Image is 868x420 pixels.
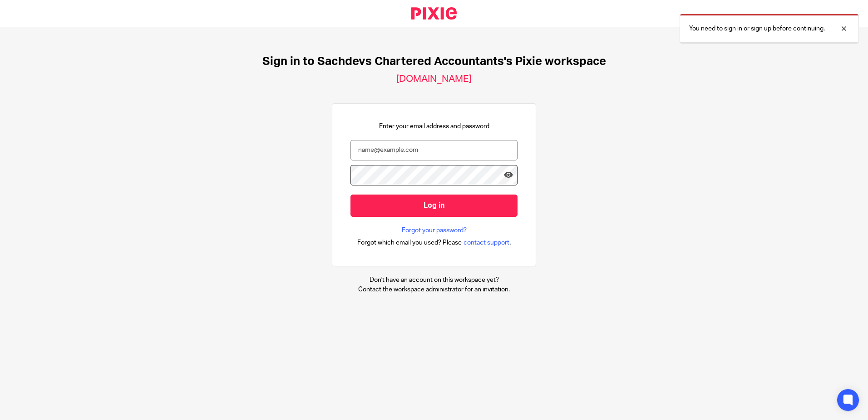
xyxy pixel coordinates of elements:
input: Log in [350,195,518,217]
p: Don't have an account on this workspace yet? [358,275,510,285]
p: Enter your email address and password [379,122,489,131]
p: Contact the workspace administrator for an invitation. [358,285,510,294]
h1: Sign in to Sachdevs Chartered Accountants's Pixie workspace [262,55,606,69]
span: contact support [464,238,509,247]
span: Forgot which email you used? Please [357,238,462,247]
a: Forgot your password? [402,226,467,235]
h2: [DOMAIN_NAME] [396,73,472,85]
p: You need to sign in or sign up before continuing. [689,24,825,33]
div: . [357,237,511,248]
input: name@example.com [350,140,518,160]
